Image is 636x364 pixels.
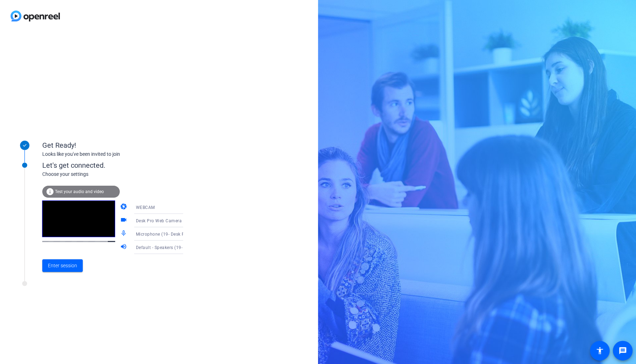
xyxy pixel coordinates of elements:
[136,218,208,223] span: Desk Pro Web Camera (05a6:0b04)
[136,231,245,237] span: Microphone (19- Desk Pro Web Camera) (05a6:0b04)
[42,171,198,178] div: Choose your settings
[136,205,155,210] span: WEBCAM
[42,160,198,171] div: Let's get connected.
[120,243,128,251] mat-icon: volume_up
[42,259,83,272] button: Enter session
[120,230,128,238] mat-icon: mic_none
[55,189,104,194] span: Test your audio and video
[42,151,183,158] div: Looks like you've been invited to join
[46,187,54,196] mat-icon: info
[136,244,258,250] span: Default - Speakers (19- Desk Pro Web Camera) (05a6:0b04)
[42,140,183,151] div: Get Ready!
[48,262,77,269] span: Enter session
[120,216,128,225] mat-icon: videocam
[120,203,128,211] mat-icon: camera
[618,346,627,355] mat-icon: message
[596,346,604,355] mat-icon: accessibility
